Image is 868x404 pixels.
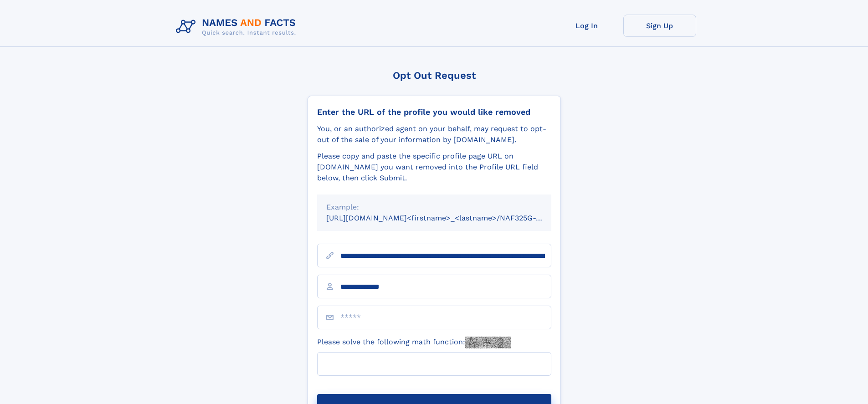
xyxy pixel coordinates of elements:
img: Logo Names and Facts [172,15,303,39]
div: You, or an authorized agent on your behalf, may request to opt-out of the sale of your informatio... [317,123,551,145]
div: Enter the URL of the profile you would like removed [317,107,551,117]
a: Log In [550,15,623,37]
label: Please solve the following math function: [317,337,511,348]
div: Please copy and paste the specific profile page URL on [DOMAIN_NAME] you want removed into the Pr... [317,151,551,184]
small: [URL][DOMAIN_NAME]<firstname>_<lastname>/NAF325G-xxxxxxxx [326,214,569,222]
a: Sign Up [623,15,696,37]
div: Example: [326,202,542,213]
div: Opt Out Request [308,70,561,81]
